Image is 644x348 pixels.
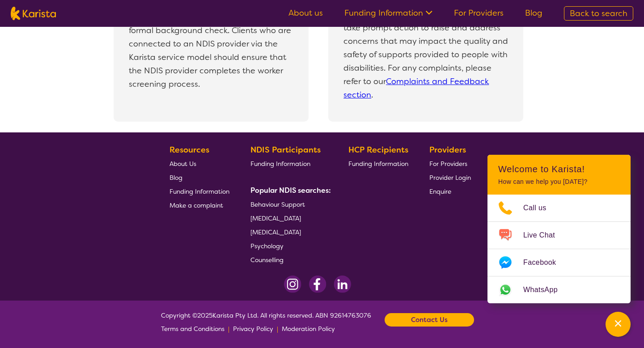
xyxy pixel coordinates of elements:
[348,144,408,155] b: HCP Recipients
[454,8,504,18] a: For Providers
[169,174,182,182] span: Blog
[169,198,229,212] a: Make a complaint
[282,325,335,333] span: Moderation Policy
[250,214,301,222] span: [MEDICAL_DATA]
[233,322,273,335] a: Privacy Policy
[250,144,321,155] b: NDIS Participants
[169,184,229,198] a: Funding Information
[161,322,225,335] a: Terms and Conditions
[250,211,327,225] a: [MEDICAL_DATA]
[250,228,301,236] span: [MEDICAL_DATA]
[250,225,327,239] a: [MEDICAL_DATA]
[161,309,371,335] span: Copyright © 2025 Karista Pty Ltd. All rights reserved. ABN 92614763076
[228,322,229,335] p: |
[169,160,196,168] span: About Us
[250,239,327,253] a: Psychology
[498,164,620,174] h2: Welcome to Karista!
[250,242,284,250] span: Psychology
[523,256,567,269] span: Facebook
[250,160,310,168] span: Funding Information
[487,195,631,303] ul: Choose channel
[523,201,557,215] span: Call us
[169,201,223,209] span: Make a complaint
[11,7,56,20] img: Karista logo
[523,283,568,297] span: WhatsApp
[348,160,408,168] span: Funding Information
[284,276,301,293] img: Instagram
[250,253,327,267] a: Counselling
[570,8,627,19] span: Back to search
[487,155,631,303] div: Channel Menu
[334,276,351,293] img: LinkedIn
[344,8,432,18] a: Funding Information
[277,322,278,335] p: |
[250,200,305,208] span: Behaviour Support
[487,276,631,303] a: Web link opens in a new tab.
[250,197,327,211] a: Behaviour Support
[169,157,229,170] a: About Us
[429,144,466,155] b: Providers
[288,8,323,18] a: About us
[309,276,326,293] img: Facebook
[169,144,209,155] b: Resources
[429,187,451,195] span: Enquire
[429,160,467,168] span: For Providers
[429,174,471,182] span: Provider Login
[282,322,335,335] a: Moderation Policy
[498,178,620,186] p: How can we help you [DATE]?
[348,157,408,170] a: Funding Information
[525,8,542,18] a: Blog
[250,186,331,195] b: Popular NDIS searches:
[429,157,471,170] a: For Providers
[161,325,225,333] span: Terms and Conditions
[169,187,229,195] span: Funding Information
[343,76,489,100] a: Complaints and Feedback section
[564,6,633,21] a: Back to search
[411,313,448,327] b: Contact Us
[429,170,471,184] a: Provider Login
[233,325,273,333] span: Privacy Policy
[250,157,327,170] a: Funding Information
[169,170,229,184] a: Blog
[523,229,566,242] span: Live Chat
[250,256,284,264] span: Counselling
[606,312,631,337] button: Channel Menu
[429,184,471,198] a: Enquire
